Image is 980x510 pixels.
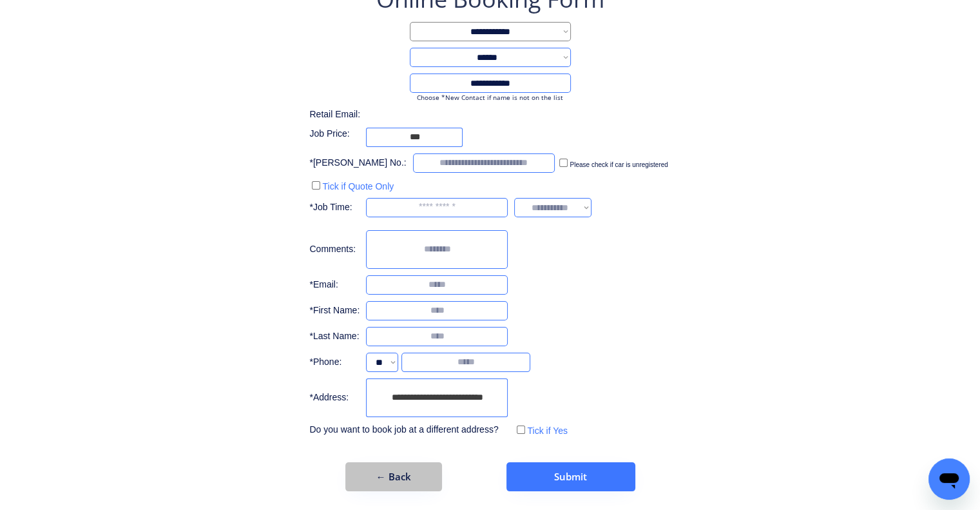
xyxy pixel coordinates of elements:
div: *Last Name: [309,330,360,343]
div: *Phone: [309,356,360,369]
div: Do you want to book job at a different address? [309,424,508,436]
button: ← Back [345,462,442,491]
div: *[PERSON_NAME] No.: [309,157,406,170]
div: *First Name: [309,304,360,317]
div: *Address: [309,391,360,404]
label: Tick if Quote Only [322,181,394,191]
div: *Job Time: [309,201,360,214]
div: Retail Email: [309,108,374,121]
button: Submit [506,462,635,491]
div: Choose *New Contact if name is not on the list [410,93,571,102]
div: Comments: [309,243,360,256]
label: Please check if car is unregistered [570,161,668,168]
div: Job Price: [309,128,360,141]
label: Tick if Yes [527,426,568,436]
iframe: Button to launch messaging window [928,458,970,500]
div: *Email: [309,279,360,291]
